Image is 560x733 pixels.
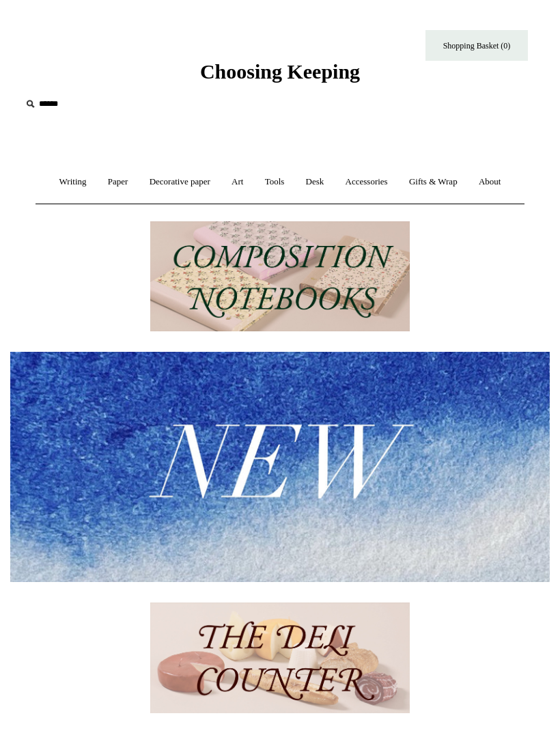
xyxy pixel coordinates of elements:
[98,164,138,200] a: Paper
[222,164,253,200] a: Art
[255,164,294,200] a: Tools
[150,603,410,713] img: The Deli Counter
[50,164,96,200] a: Writing
[10,352,550,581] img: New.jpg__PID:f73bdf93-380a-4a35-bcfe-7823039498e1
[400,164,467,200] a: Gifts & Wrap
[425,30,528,61] a: Shopping Basket (0)
[140,164,220,200] a: Decorative paper
[200,60,360,83] span: Choosing Keeping
[200,71,360,81] a: Choosing Keeping
[296,164,334,200] a: Desk
[469,164,511,200] a: About
[336,164,397,200] a: Accessories
[150,221,410,332] img: 202302 Composition ledgers.jpg__PID:69722ee6-fa44-49dd-a067-31375e5d54ec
